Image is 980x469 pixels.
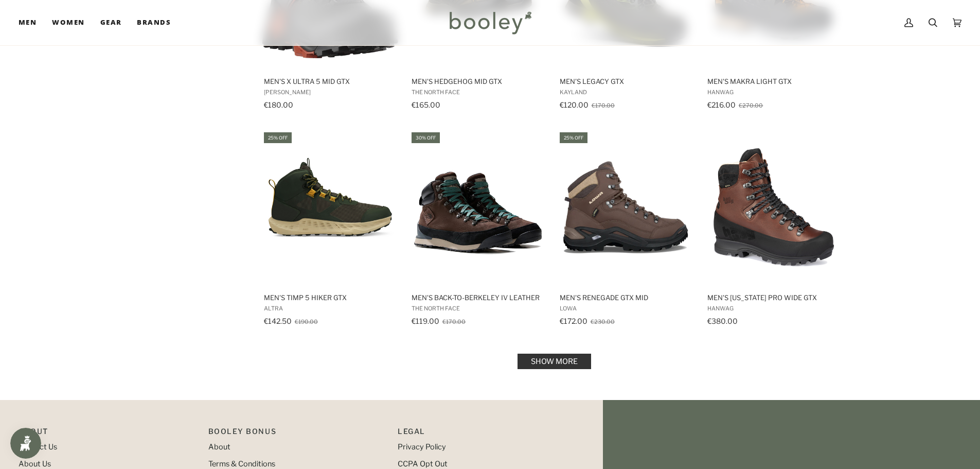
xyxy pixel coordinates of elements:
span: The North Face [412,89,545,96]
span: Men's Renegade GTX Mid [560,293,693,302]
span: [PERSON_NAME] [264,89,397,96]
span: Men's X Ultra 5 Mid GTX [264,77,397,86]
span: Gear [100,18,122,28]
span: €165.00 [412,100,440,109]
div: 30% off [412,132,440,143]
a: Men's Timp 5 Hiker GTX [262,131,399,329]
p: Booley Bonus [208,426,388,442]
img: Altra Men's Timp 5 Hiker GTX Dusty Olive - Booley Galway [262,140,399,276]
span: €119.00 [412,317,439,325]
span: Men [19,18,37,28]
a: Show more [518,354,591,369]
span: €270.00 [739,102,763,109]
span: €180.00 [264,100,293,109]
span: €120.00 [560,100,589,109]
span: €142.50 [264,317,292,325]
a: Men's Alaska Pro Wide GTX [706,131,842,329]
img: The North Face Men's Back-to-Berkeley IV Leather Demitasse Brown / TNF Black - Booley Galway [410,140,546,276]
iframe: Button to open loyalty program pop-up [10,428,41,459]
div: 25% off [264,132,292,143]
span: €230.00 [591,318,615,325]
a: About Us [19,459,51,468]
span: Men's Back-to-Berkeley IV Leather [412,293,545,302]
span: Men's Hedgehog Mid GTX [412,77,545,86]
img: Lowa Men's Renegade GTX Mid Espresso - Booley Galway [558,140,694,276]
span: Lowa [560,305,693,312]
span: Hanwag [707,89,841,96]
span: €172.00 [560,317,587,325]
span: Men's [US_STATE] Pro Wide GTX [707,293,841,302]
span: Women [52,18,84,28]
span: Altra [264,305,397,312]
div: Pagination [264,357,845,366]
p: Pipeline_Footer Main [19,426,198,442]
span: Men's Legacy GTX [560,77,693,86]
div: 25% off [560,132,587,143]
a: Men's Renegade GTX Mid [558,131,694,329]
a: Privacy Policy [398,442,446,451]
span: The North Face [412,305,545,312]
span: Brands [137,18,171,28]
span: Men's Timp 5 Hiker GTX [264,293,397,302]
span: €170.00 [442,318,466,325]
a: Men's Back-to-Berkeley IV Leather [410,131,546,329]
span: Kayland [560,89,693,96]
img: Booley [445,8,535,38]
span: €190.00 [295,318,318,325]
span: €216.00 [707,100,736,109]
span: Men's Makra Light GTX [707,77,841,86]
p: Pipeline_Footer Sub [398,426,577,442]
a: Terms & Conditions [208,459,275,468]
span: Hanwag [707,305,841,312]
a: About [208,442,230,451]
span: €170.00 [592,102,615,109]
a: CCPA Opt Out [398,459,448,468]
img: Hanwag Men's Alaska Pro Wide GTX Century / Black - Booley Galway [706,140,842,276]
span: €380.00 [707,317,738,325]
